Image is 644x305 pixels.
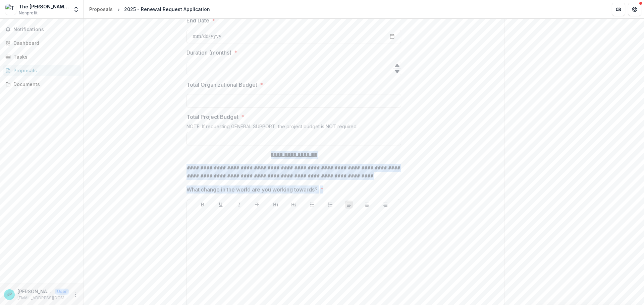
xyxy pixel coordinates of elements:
a: Documents [3,79,81,90]
p: End Date [186,16,209,24]
button: Italicize [235,201,243,209]
p: Duration (months) [186,49,231,57]
button: Bold [199,201,207,209]
div: Proposals [13,67,75,74]
p: Total Project Budget [186,113,238,121]
div: 2025 - Renewal Request Application [124,6,210,13]
button: Partners [612,3,625,16]
button: Heading 1 [272,201,280,209]
div: Dashboard [13,40,75,47]
img: The Chisholm Legacy Project Inc [5,4,16,15]
button: More [71,291,79,299]
button: Get Help [628,3,641,16]
button: Align Left [345,201,353,209]
button: Notifications [3,24,81,35]
a: Proposals [3,65,81,76]
p: User [55,289,69,295]
div: The [PERSON_NAME] Legacy Project Inc [19,3,69,10]
p: [EMAIL_ADDRESS][DOMAIN_NAME] [17,295,69,301]
p: Total Organizational Budget [186,81,257,89]
p: [PERSON_NAME] [17,288,52,295]
div: Documents [13,81,75,88]
button: Strike [253,201,261,209]
span: Nonprofit [19,10,38,16]
button: Ordered List [326,201,334,209]
p: What change in the world are you working towards? [186,185,318,194]
a: Tasks [3,51,81,62]
div: Tasks [13,53,75,60]
div: NOTE: If requesting GENERAL SUPPORT, the project budget is NOT required. [186,124,401,132]
button: Heading 2 [290,201,298,209]
span: Notifications [13,27,78,32]
div: Jacqui Patterson [7,292,12,297]
div: Proposals [89,6,113,13]
a: Proposals [87,4,115,14]
button: Align Right [381,201,389,209]
nav: breadcrumb [87,4,213,14]
button: Bullet List [308,201,316,209]
button: Align Center [363,201,371,209]
button: Open entity switcher [71,3,81,16]
button: Underline [217,201,225,209]
a: Dashboard [3,37,81,49]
